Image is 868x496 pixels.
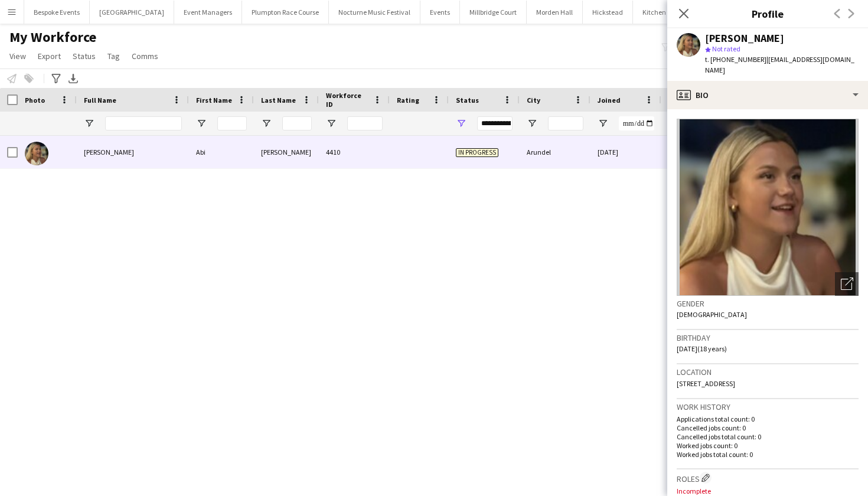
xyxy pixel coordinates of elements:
a: View [5,48,31,64]
span: Status [456,96,479,105]
app-action-btn: Advanced filters [49,71,63,86]
span: Joined [598,96,621,105]
button: Open Filter Menu [598,118,608,129]
button: [GEOGRAPHIC_DATA] [90,1,174,24]
h3: Location [677,367,859,377]
button: Open Filter Menu [456,118,466,129]
input: Full Name Filter Input [105,116,182,130]
button: Open Filter Menu [84,118,94,129]
span: Rating [397,96,419,105]
span: Export [38,51,61,61]
button: Open Filter Menu [326,118,337,129]
button: Morden Hall [527,1,583,24]
span: Photo [25,96,45,105]
p: Worked jobs total count: 0 [677,450,859,459]
input: Joined Filter Input [619,116,654,130]
p: Worked jobs count: 0 [677,441,859,450]
span: View [9,51,26,61]
div: Arundel [520,136,590,168]
button: Events [420,1,460,24]
span: | [EMAIL_ADDRESS][DOMAIN_NAME] [705,55,854,74]
input: City Filter Input [548,116,583,130]
div: Bio [667,81,868,109]
a: Export [33,48,66,64]
div: Abi [189,136,254,168]
span: [DEMOGRAPHIC_DATA] [677,310,747,319]
button: Event Managers [174,1,242,24]
button: Open Filter Menu [527,118,537,129]
p: Applications total count: 0 [677,415,859,423]
input: Last Name Filter Input [282,116,312,130]
div: [DATE] [590,136,661,168]
span: Tag [107,51,120,61]
span: [PERSON_NAME] [84,148,134,156]
span: [STREET_ADDRESS] [677,379,735,388]
span: First Name [196,96,232,105]
span: My Workforce [9,28,96,46]
a: Tag [103,48,125,64]
span: Status [73,51,96,61]
img: Crew avatar or photo [677,119,859,296]
button: Hickstead [583,1,633,24]
button: Open Filter Menu [261,118,272,129]
img: Abi Hollingsworth [25,142,48,165]
h3: Gender [677,298,859,309]
h3: Work history [677,402,859,412]
p: Cancelled jobs total count: 0 [677,432,859,441]
span: Full Name [84,96,116,105]
h3: Birthday [677,332,859,343]
span: Not rated [712,44,740,53]
div: Open photos pop-in [835,272,859,296]
button: Open Filter Menu [196,118,207,129]
h3: Profile [667,6,868,21]
span: t. [PHONE_NUMBER] [705,55,766,64]
span: [DATE] (18 years) [677,344,727,353]
div: [PERSON_NAME] [705,33,784,44]
span: Last Name [261,96,296,105]
app-action-btn: Export XLSX [66,71,80,86]
button: Kitchen [633,1,676,24]
span: In progress [456,148,498,157]
button: Plumpton Race Course [242,1,329,24]
p: Cancelled jobs count: 0 [677,423,859,432]
div: [PERSON_NAME] [254,136,319,168]
p: Incomplete [677,487,859,495]
a: Comms [127,48,163,64]
div: 4410 [319,136,390,168]
span: City [527,96,540,105]
button: Bespoke Events [24,1,90,24]
input: First Name Filter Input [217,116,247,130]
button: Millbridge Court [460,1,527,24]
h3: Roles [677,472,859,484]
span: Workforce ID [326,91,368,109]
span: Comms [132,51,158,61]
button: Nocturne Music Festival [329,1,420,24]
input: Workforce ID Filter Input [347,116,383,130]
a: Status [68,48,100,64]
